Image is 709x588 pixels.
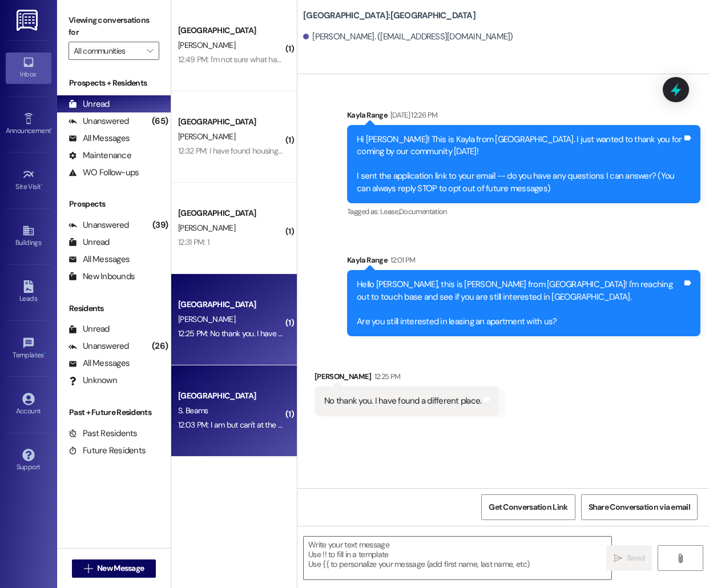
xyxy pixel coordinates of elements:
button: Share Conversation via email [581,494,698,520]
div: 12:31 PM: 1 [178,237,209,247]
i:  [147,46,153,55]
div: Unanswered [69,219,129,231]
div: Kayla Range [347,109,700,125]
div: Hello [PERSON_NAME], this is [PERSON_NAME] from [GEOGRAPHIC_DATA]! I'm reaching out to touch base... [357,279,682,328]
div: All Messages [69,132,130,144]
button: New Message [72,559,156,578]
div: Unread [69,236,110,248]
div: Prospects [57,198,171,210]
div: 12:25 PM: No thank you. I have found a different place. [178,328,356,339]
span: Share Conversation via email [589,501,690,513]
span: [PERSON_NAME] [178,314,235,324]
span: Lease , [380,207,399,216]
span: • [41,181,43,189]
span: [PERSON_NAME] [178,40,235,50]
div: [GEOGRAPHIC_DATA] [178,299,284,311]
div: 12:25 PM [372,370,401,382]
a: Site Visit • [6,165,51,196]
div: 12:32 PM: I have found housing and am no longer interested at this time. Thank you! [178,146,451,156]
span: [PERSON_NAME] [178,223,235,233]
div: Past Residents [69,428,138,440]
div: Maintenance [69,150,131,162]
a: Account [6,389,51,420]
div: Residents [57,303,171,315]
a: Buildings [6,221,51,252]
b: [GEOGRAPHIC_DATA]: [GEOGRAPHIC_DATA] [303,10,476,22]
div: [GEOGRAPHIC_DATA] [178,25,284,37]
div: [GEOGRAPHIC_DATA] [178,116,284,128]
a: Templates • [6,333,51,364]
div: New Inbounds [69,271,135,283]
div: (65) [149,112,171,130]
span: • [51,125,53,133]
span: • [44,349,46,357]
div: Unanswered [69,115,129,127]
button: Send [606,545,652,571]
div: Kayla Range [347,254,700,270]
span: Send [627,552,644,564]
div: [DATE] 12:26 PM [388,109,437,121]
i:  [84,564,92,573]
div: Past + Future Residents [57,406,171,418]
div: Unanswered [69,340,129,352]
div: Unread [69,323,110,335]
div: [GEOGRAPHIC_DATA] [178,207,284,219]
span: Documentation [399,207,447,216]
div: WO Follow-ups [69,167,139,179]
div: [GEOGRAPHIC_DATA] [178,390,284,402]
div: (26) [149,337,171,355]
i:  [614,554,622,563]
div: Future Residents [69,445,146,457]
div: (39) [150,216,171,234]
div: Unread [69,98,110,110]
div: Prospects + Residents [57,77,171,89]
div: All Messages [69,253,130,265]
label: Viewing conversations for [69,11,159,42]
a: Inbox [6,53,51,83]
div: [PERSON_NAME]. ([EMAIL_ADDRESS][DOMAIN_NAME]) [303,31,513,43]
div: Tagged as: [347,203,700,220]
div: 12:01 PM [388,254,416,266]
a: Support [6,445,51,476]
i:  [676,554,684,563]
img: ResiDesk Logo [17,10,40,31]
span: S. Beams [178,405,208,416]
span: Get Conversation Link [489,501,567,513]
div: No thank you. I have found a different place. [324,395,481,407]
span: New Message [97,562,144,574]
div: Unknown [69,374,117,386]
div: [PERSON_NAME] [315,370,499,386]
a: Leads [6,277,51,308]
div: All Messages [69,357,130,369]
div: Hi [PERSON_NAME]! This is Kayla from [GEOGRAPHIC_DATA]. I just wanted to thank you for coming by ... [357,134,682,195]
input: All communities [74,42,141,60]
button: Get Conversation Link [481,494,575,520]
span: [PERSON_NAME] [178,131,235,142]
